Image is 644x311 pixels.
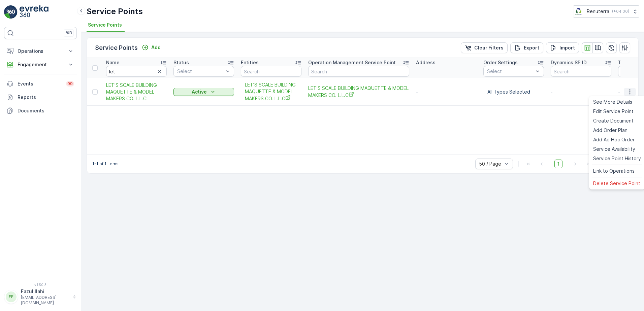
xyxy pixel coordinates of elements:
[574,8,584,15] img: Screenshot_2024-07-26_at_13.33.01.png
[590,135,644,144] a: Add Ad Hoc Order
[4,77,77,91] a: Events99
[173,88,234,96] button: Active
[92,89,98,95] div: Toggle Row Selected
[487,68,534,75] p: Select
[173,59,189,66] p: Status
[593,108,634,115] span: Edit Service Point
[6,291,17,302] div: FF
[416,59,436,66] p: Address
[308,66,409,77] input: Search
[20,5,49,19] img: logo_light-DOdMpM7g.png
[593,155,641,162] span: Service Point History
[593,146,635,152] span: Service Availability
[18,61,63,68] p: Engagement
[308,85,409,99] a: LET’S SCALE BUILDING MAQUETTE & MODEL MAKERS CO. L.L.C
[4,44,77,58] button: Operations
[241,66,301,77] input: Search
[483,59,518,66] p: Order Settings
[551,59,587,66] p: Dynamics SP ID
[106,59,120,66] p: Name
[413,78,480,106] td: -
[106,66,167,77] input: Search
[461,42,508,53] button: Clear Filters
[18,80,62,87] p: Events
[4,5,18,19] img: logo
[593,127,627,134] span: Add Order Plan
[18,48,63,55] p: Operations
[574,5,639,18] button: Renuterra(+04:00)
[524,44,539,51] p: Export
[593,136,635,143] span: Add Ad Hoc Order
[559,44,575,51] p: Import
[4,58,77,71] button: Engagement
[88,22,122,28] span: Service Points
[546,42,579,53] button: Import
[18,94,74,101] p: Reports
[21,288,69,295] p: Fazul.Ilahi
[139,43,163,51] button: Add
[593,168,635,174] span: Link to Operations
[551,66,611,77] input: Search
[593,99,632,105] span: See More Details
[593,180,640,187] span: Delete Service Point
[587,8,609,15] p: Renuterra
[551,89,611,95] p: -
[590,126,644,135] a: Add Order Plan
[4,104,77,117] a: Documents
[554,160,562,168] span: 1
[92,161,119,167] p: 1-1 of 1 items
[487,89,540,95] p: All Types Selected
[65,30,72,36] p: ⌘B
[18,107,74,114] p: Documents
[67,81,73,87] p: 99
[87,6,143,17] p: Service Points
[106,82,167,102] a: LET’S SCALE BUILDING MAQUETTE & MODEL MAKERS CO. L.L.C
[612,9,629,14] p: ( +04:00 )
[510,42,543,53] button: Export
[245,81,297,102] a: LET’S SCALE BUILDING MAQUETTE & MODEL MAKERS CO. L.L.C
[308,59,396,66] p: Operation Management Service Point
[177,68,224,75] p: Select
[4,288,77,306] button: FFFazul.Ilahi[EMAIL_ADDRESS][DOMAIN_NAME]
[590,107,644,116] a: Edit Service Point
[474,44,504,51] p: Clear Filters
[4,283,77,287] span: v 1.50.3
[21,295,69,306] p: [EMAIL_ADDRESS][DOMAIN_NAME]
[192,89,207,95] p: Active
[593,117,634,124] span: Create Document
[590,97,644,107] a: See More Details
[4,91,77,104] a: Reports
[241,59,259,66] p: Entities
[151,44,161,51] p: Add
[95,43,138,53] p: Service Points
